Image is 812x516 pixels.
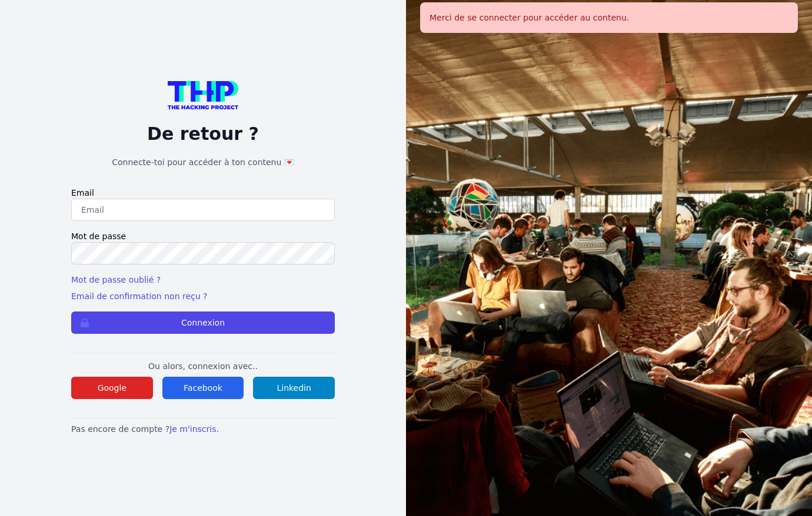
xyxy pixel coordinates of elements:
[71,230,335,242] label: Mot de passe
[71,291,207,301] a: Email de confirmation non reçu ?
[71,360,335,372] p: Ou alors, connexion avec..
[71,311,335,334] button: Connexion
[71,275,161,284] a: Mot de passe oublié ?
[162,377,244,399] button: Facebook
[71,377,153,399] button: Google
[71,123,335,145] p: De retour ?
[253,377,335,399] button: Linkedin
[71,156,335,168] h1: Connecte-toi pour accéder à ton contenu 💌
[168,81,238,109] img: logo
[71,423,335,435] p: Pas encore de compte ?
[169,424,219,434] a: Je m'inscris.
[71,187,335,199] label: Email
[71,199,335,221] input: Email
[420,2,798,33] div: Merci de se connecter pour accéder au contenu.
